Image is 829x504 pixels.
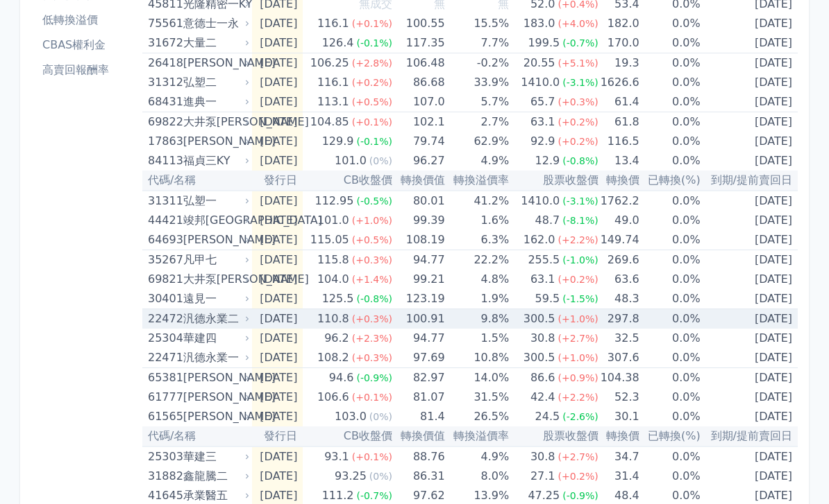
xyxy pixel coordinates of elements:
[558,352,598,363] span: (+1.0%)
[352,96,392,107] span: (+0.5%)
[701,73,798,92] td: [DATE]
[598,14,639,33] td: 182.0
[356,195,392,207] span: (-0.5%)
[445,14,510,33] td: 15.5%
[352,392,392,403] span: (+0.1%)
[148,14,180,33] div: 75561
[558,96,598,107] span: (+0.3%)
[598,329,639,348] td: 32.5
[37,62,137,78] li: 高賣回報酬率
[369,471,392,482] span: (0%)
[445,250,510,270] td: 22.2%
[37,9,137,31] a: 低轉換溢價
[356,136,392,147] span: (-0.1%)
[639,33,701,53] td: 0.0%
[445,151,510,171] td: 4.9%
[252,348,303,368] td: [DATE]
[392,171,445,191] th: 轉換價值
[319,289,357,309] div: 125.5
[562,195,598,207] span: (-3.1%)
[392,73,445,92] td: 86.68
[562,77,598,88] span: (-3.1%)
[315,92,352,112] div: 113.1
[148,348,180,367] div: 22471
[352,451,392,462] span: (+0.1%)
[352,116,392,128] span: (+0.1%)
[445,426,510,446] th: 轉換溢價率
[183,250,247,270] div: 凡甲七
[701,151,798,171] td: [DATE]
[352,234,392,245] span: (+0.5%)
[598,250,639,270] td: 269.6
[148,407,180,426] div: 61565
[252,388,303,407] td: [DATE]
[598,348,639,368] td: 307.6
[639,309,701,329] td: 0.0%
[639,467,701,486] td: 0.0%
[701,191,798,211] td: [DATE]
[558,58,598,69] span: (+5.1%)
[518,73,562,92] div: 1410.0
[598,53,639,73] td: 19.3
[392,53,445,73] td: 106.48
[356,293,392,304] span: (-0.8%)
[148,53,180,73] div: 26418
[392,211,445,230] td: 99.39
[183,211,247,230] div: 竣邦[GEOGRAPHIC_DATA]
[445,53,510,73] td: -0.2%
[598,230,639,250] td: 149.74
[701,270,798,289] td: [DATE]
[525,250,562,270] div: 255.5
[509,171,598,191] th: 股票收盤價
[509,426,598,446] th: 股票收盤價
[701,407,798,426] td: [DATE]
[352,18,392,29] span: (+0.1%)
[528,388,558,407] div: 42.4
[392,388,445,407] td: 81.07
[558,136,598,147] span: (+0.2%)
[37,34,137,56] a: CBAS權利金
[332,407,369,426] div: 103.0
[352,215,392,226] span: (+1.0%)
[315,388,352,407] div: 106.6
[528,132,558,151] div: 92.9
[445,191,510,211] td: 41.2%
[558,313,598,324] span: (+1.0%)
[598,191,639,211] td: 1762.2
[148,73,180,92] div: 31312
[183,447,247,467] div: 華建三
[392,348,445,368] td: 97.69
[148,132,180,151] div: 17863
[352,58,392,69] span: (+2.8%)
[148,112,180,132] div: 69822
[352,77,392,88] span: (+0.2%)
[639,112,701,132] td: 0.0%
[252,289,303,309] td: [DATE]
[639,191,701,211] td: 0.0%
[321,447,352,467] div: 93.1
[701,211,798,230] td: [DATE]
[701,53,798,73] td: [DATE]
[183,289,247,309] div: 遠見一
[142,171,252,191] th: 代碼/名稱
[558,451,598,462] span: (+2.7%)
[598,426,639,446] th: 轉換價
[598,92,639,112] td: 61.4
[183,53,247,73] div: [PERSON_NAME]
[598,73,639,92] td: 1626.6
[332,151,369,171] div: 101.0
[639,171,701,191] th: 已轉換(%)
[598,289,639,309] td: 48.3
[445,270,510,289] td: 4.8%
[37,12,137,28] li: 低轉換溢價
[521,348,558,367] div: 300.5
[533,407,563,426] div: 24.5
[148,211,180,230] div: 44421
[392,230,445,250] td: 108.19
[37,37,137,53] li: CBAS權利金
[392,33,445,53] td: 117.35
[326,368,357,388] div: 94.6
[445,329,510,348] td: 1.5%
[148,151,180,171] div: 84113
[392,407,445,426] td: 81.4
